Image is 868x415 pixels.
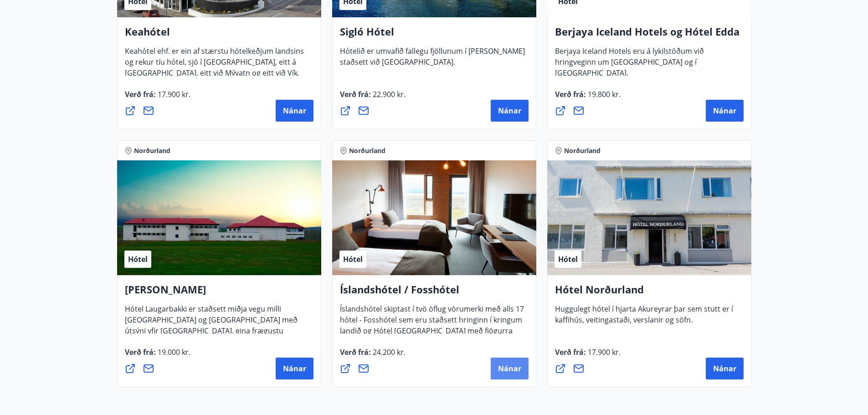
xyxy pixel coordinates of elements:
span: Verð frá : [555,347,621,364]
span: 17.900 kr. [156,89,190,99]
span: Huggulegt hótel í hjarta Akureyrar þar sem stutt er í kaffihús, veitingastaði, verslanir og söfn. [555,304,733,332]
span: Nánar [283,106,306,116]
span: Nánar [498,106,521,116]
span: Nánar [713,364,736,374]
h4: Keahótel [125,25,313,46]
span: 19.000 kr. [156,347,190,357]
span: Nánar [713,106,736,116]
span: Norðurland [349,146,385,155]
button: Nánar [706,358,744,379]
span: Hótelið er umvafið fallegu fjöllunum í [PERSON_NAME] staðsett við [GEOGRAPHIC_DATA]. [340,46,525,74]
span: Verð frá : [340,347,406,364]
button: Nánar [276,100,313,122]
span: Nánar [498,364,521,374]
span: 19.800 kr. [586,89,621,99]
span: Hótel Laugarbakki er staðsett miðja vegu milli [GEOGRAPHIC_DATA] og [GEOGRAPHIC_DATA] með útsýni ... [125,304,298,354]
span: Verð frá : [125,89,190,107]
h4: Hótel Norðurland [555,282,744,303]
span: 17.900 kr. [586,347,621,357]
h4: Berjaya Iceland Hotels og Hótel Edda [555,25,744,46]
span: Norðurland [134,146,170,155]
span: Verð frá : [125,347,190,364]
span: Íslandshótel skiptast í tvö öflug vörumerki með alls 17 hótel - Fosshótel sem eru staðsett hringi... [340,304,524,354]
span: Hótel [558,254,578,264]
span: 22.900 kr. [371,89,406,99]
span: Verð frá : [555,89,621,107]
h4: [PERSON_NAME] [125,282,313,303]
h4: Sigló Hótel [340,25,529,46]
h4: Íslandshótel / Fosshótel [340,282,529,303]
span: Keahótel ehf. er ein af stærstu hótelkeðjum landsins og rekur tíu hótel, sjö í [GEOGRAPHIC_DATA],... [125,46,304,107]
span: Nánar [283,364,306,374]
span: Hótel [343,254,363,264]
span: Berjaya Iceland Hotels eru á lykilstöðum við hringveginn um [GEOGRAPHIC_DATA] og í [GEOGRAPHIC_DA... [555,46,704,85]
span: Norðurland [564,146,601,155]
button: Nánar [491,100,529,122]
span: Verð frá : [340,89,406,107]
button: Nánar [491,358,529,379]
button: Nánar [706,100,744,122]
button: Nánar [276,358,313,379]
span: 24.200 kr. [371,347,406,357]
span: Hótel [128,254,148,264]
